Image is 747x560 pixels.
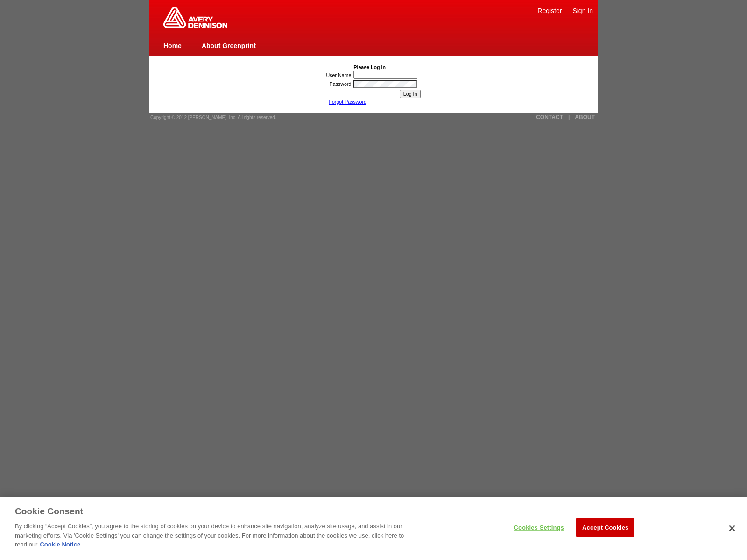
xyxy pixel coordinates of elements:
[40,541,80,548] a: Cookie Notice
[400,90,421,98] input: Log In
[568,114,570,120] a: |
[510,518,568,537] button: Cookies Settings
[163,7,227,28] img: Home
[15,522,411,549] p: By clicking “Accept Cookies”, you agree to the storing of cookies on your device to enhance site ...
[722,518,742,539] button: Close
[202,42,256,49] a: About Greenprint
[163,23,227,29] a: Greenprint
[329,99,366,105] a: Forgot Password
[150,115,276,120] span: Copyright © 2012 [PERSON_NAME], Inc. All rights reserved.
[536,114,563,120] a: CONTACT
[572,7,593,14] a: Sign In
[576,518,634,537] button: Accept Cookies
[330,81,353,87] label: Password:
[326,72,353,78] label: User Name:
[15,506,83,518] h3: Cookie Consent
[163,42,182,49] a: Home
[537,7,562,14] a: Register
[575,114,595,120] a: ABOUT
[353,64,386,70] b: Please Log In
